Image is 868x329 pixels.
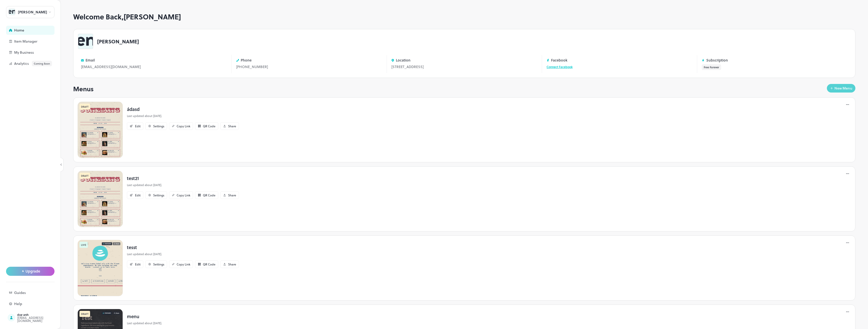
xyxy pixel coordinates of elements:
p: Menus [73,84,94,94]
div: Guides [14,291,65,294]
a: Connect Facebook [547,65,573,69]
div: QR Code [203,263,215,266]
img: Thumbnail-Long-Card.jpg [77,171,123,227]
p: Email [86,58,95,62]
div: DRAFT [79,173,90,179]
div: Copy Link [177,125,190,128]
p: Location [396,58,411,62]
span: Upgrade [25,269,40,273]
p: menu [127,313,239,320]
button: New Menu [827,84,855,93]
div: My Business [14,51,65,54]
p: Last updated about [DATE]. [127,252,239,256]
div: Settings [153,125,164,128]
img: avatar [78,34,93,49]
div: DRAFT [79,311,90,317]
div: Settings [153,194,164,197]
img: avatar [9,9,15,15]
div: QR Code [203,194,215,197]
div: Coming Soon [32,61,52,66]
img: 1674026340164qmgiwdpwns.png [77,240,123,296]
p: tesst [127,244,239,251]
div: LIVE [79,242,88,248]
div: Settings [153,263,164,266]
div: duy anh [17,313,65,316]
div: Share [228,125,236,128]
div: DRAFT [79,104,90,110]
div: Share [228,194,236,197]
div: Edit [135,125,141,128]
div: QR Code [203,125,215,128]
p: [PERSON_NAME] [97,39,139,44]
p: test21 [127,175,239,182]
div: [PHONE_NUMBER] [236,64,382,69]
div: [STREET_ADDRESS] [391,64,537,69]
button: Free Forever [702,64,721,70]
div: [PERSON_NAME] [18,10,47,14]
p: Last updated about [DATE]. [127,183,239,187]
p: Last updated about [DATE]. [127,321,239,325]
div: Home [14,28,65,32]
div: Copy Link [177,263,190,266]
img: Thumbnail-Long-Card.jpg [77,102,123,158]
div: [EMAIL_ADDRESS][DOMAIN_NAME] [17,316,65,322]
p: Last updated about [DATE]. [127,114,239,118]
div: [EMAIL_ADDRESS][DOMAIN_NAME] [81,64,227,69]
div: Share [228,263,236,266]
div: Analytics [14,61,65,66]
h1: Welcome Back, [PERSON_NAME] [73,13,855,21]
div: Copy Link [177,194,190,197]
p: ádasd [127,106,239,112]
p: Facebook [551,58,567,62]
div: New Menu [834,86,852,90]
div: Edit [135,263,141,266]
div: Item Manager [14,40,65,43]
p: Phone [241,58,252,62]
div: Help [14,302,65,306]
p: Subscription [706,58,728,62]
div: Edit [135,194,141,197]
